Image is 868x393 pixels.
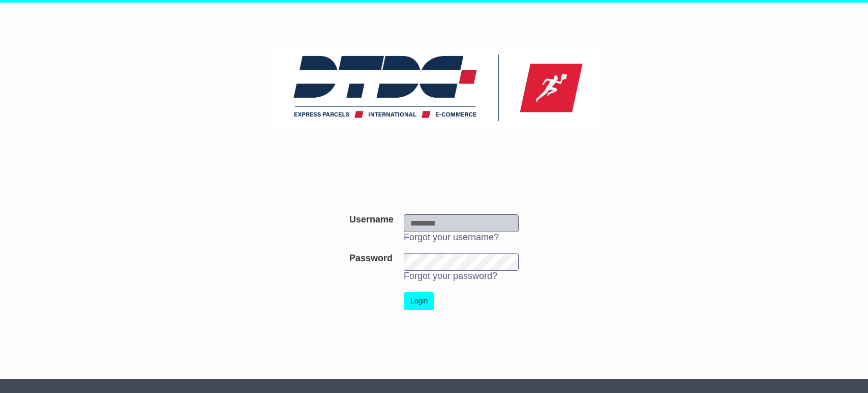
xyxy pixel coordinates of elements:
[404,271,497,281] a: Forgot your password?
[349,253,393,264] label: Password
[404,292,434,310] button: Login
[404,232,499,242] a: Forgot your username?
[349,214,394,226] label: Username
[271,44,598,130] img: DTDC Australia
